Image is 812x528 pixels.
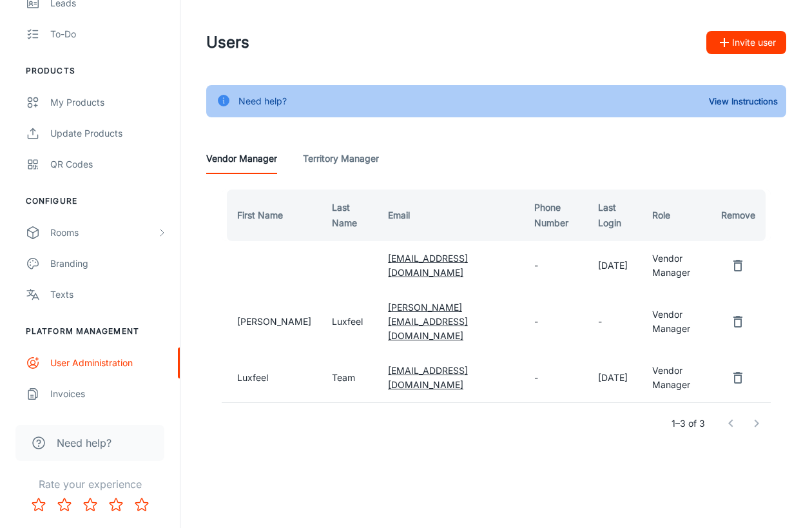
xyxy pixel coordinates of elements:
button: View Instructions [706,92,781,111]
td: [PERSON_NAME] [222,290,322,353]
div: Invoices [50,387,167,401]
div: Texts [50,288,167,302]
td: Vendor Manager [642,353,711,402]
th: Role [642,190,711,241]
td: - [524,241,588,290]
td: Vendor Manager [642,241,711,290]
th: Email [378,190,524,241]
a: [PERSON_NAME][EMAIL_ADDRESS][DOMAIN_NAME] [388,302,468,341]
td: - [588,290,643,353]
td: Luxfeel [322,290,378,353]
div: Update Products [50,126,167,141]
button: Rate 4 star [103,492,129,518]
th: Phone Number [524,190,588,241]
a: Territory Manager [303,143,379,174]
td: Luxfeel [222,353,322,402]
button: Rate 5 star [129,492,155,518]
td: Team [322,353,378,402]
td: [DATE] [588,353,643,402]
p: 1–3 of 3 [672,416,705,431]
td: Vendor Manager [642,290,711,353]
th: Remove [711,190,771,241]
button: Invite user [706,31,786,54]
button: remove user [725,253,751,279]
div: My Products [50,95,167,110]
a: [EMAIL_ADDRESS][DOMAIN_NAME] [388,253,468,278]
button: Rate 3 star [77,492,103,518]
h1: Users [206,31,249,54]
a: Vendor Manager [206,143,277,174]
button: remove user [725,365,751,391]
div: User Administration [50,356,167,370]
div: Rooms [50,226,157,240]
td: - [524,353,588,402]
td: - [524,290,588,353]
th: Last Login [588,190,643,241]
td: [DATE] [588,241,643,290]
th: Last Name [322,190,378,241]
div: To-do [50,27,167,41]
span: Need help? [57,435,111,451]
button: remove user [725,309,751,335]
a: [EMAIL_ADDRESS][DOMAIN_NAME] [388,365,468,390]
p: Rate your experience [10,476,169,492]
button: Rate 2 star [52,492,77,518]
div: QR Codes [50,157,167,171]
div: Branding [50,257,167,271]
th: First Name [222,190,322,241]
div: Need help? [238,89,287,113]
button: Rate 1 star [26,492,52,518]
